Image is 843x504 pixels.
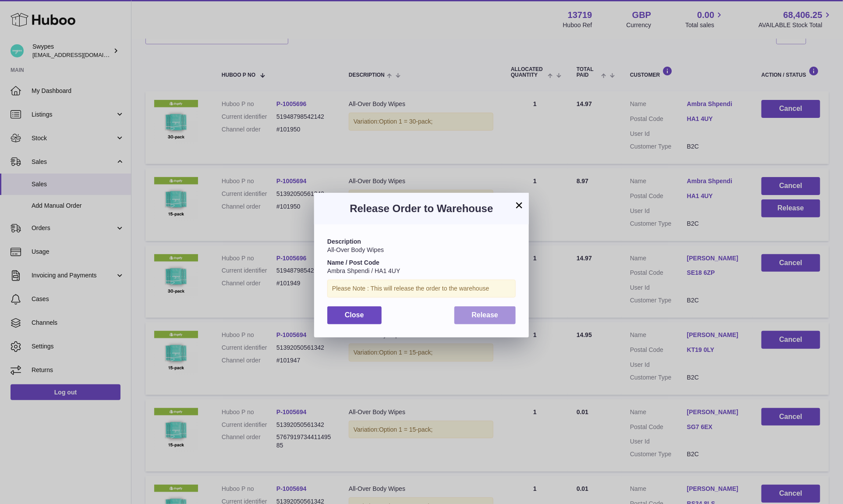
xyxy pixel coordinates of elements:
[327,280,516,298] div: Please Note : This will release the order to the warehouse
[327,246,384,253] span: All-Over Body Wipes
[345,311,364,319] span: Close
[327,259,379,266] strong: Name / Post Code
[327,202,516,216] h3: Release Order to Warehouse
[454,306,516,324] button: Release
[327,238,361,245] strong: Description
[327,267,400,274] span: Ambra Shpendi / HA1 4UY
[514,200,524,210] button: ×
[472,311,499,319] span: Release
[327,306,382,324] button: Close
